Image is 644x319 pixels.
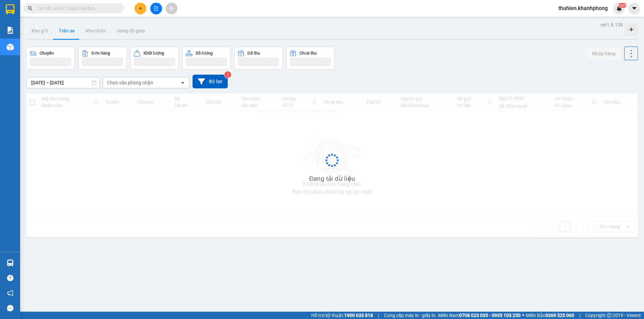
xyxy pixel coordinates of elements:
[169,6,174,11] span: aim
[522,314,524,317] span: ⚪️
[378,312,379,319] span: |
[384,312,436,319] span: Cung cấp máy in - giấy in:
[7,305,13,311] span: message
[7,275,13,281] span: question-circle
[144,51,164,56] div: Khối lượng
[130,47,179,70] button: Khối lượng
[150,3,162,14] button: file-add
[248,51,260,56] div: Đã thu
[37,5,116,12] input: Tìm tên, số ĐT hoặc mã đơn
[182,47,231,70] button: Số lượng
[78,47,127,70] button: Đơn hàng
[7,290,13,296] span: notification
[224,71,231,78] sup: 2
[628,3,640,14] button: caret-down
[579,312,580,319] span: |
[344,313,373,318] strong: 1900 633 818
[631,5,637,11] span: caret-down
[53,23,80,39] button: Trên xe
[438,312,521,319] span: Miền Nam
[300,51,317,56] div: Chưa thu
[607,313,611,318] span: copyright
[92,51,110,56] div: Đơn hàng
[111,23,150,39] button: Hàng đã giao
[80,23,111,39] button: Kho nhận
[26,23,53,39] button: Kho gửi
[107,79,153,86] div: Chọn văn phòng nhận
[600,21,623,28] div: ver 1.8.138
[26,77,100,88] input: Select a date range.
[309,174,355,184] div: Đang tải dữ liệu
[193,75,228,88] button: Bộ lọc
[7,259,14,266] img: warehouse-icon
[7,44,14,51] img: warehouse-icon
[40,51,54,56] div: Chuyến
[618,3,626,8] sup: NaN
[135,3,146,14] button: plus
[553,4,613,12] span: thuhien.khanhphong
[459,313,521,318] strong: 0708 023 035 - 0935 103 250
[311,312,373,319] span: Hỗ trợ kỹ thuật:
[286,47,335,70] button: Chưa thu
[28,6,33,11] span: search
[234,47,283,70] button: Đã thu
[6,4,14,14] img: logo-vxr
[616,5,622,11] img: icon-new-feature
[180,80,185,85] svg: open
[196,51,213,56] div: Số lượng
[138,6,143,11] span: plus
[545,313,574,318] strong: 0369 525 060
[526,312,574,319] span: Miền Bắc
[166,3,177,14] button: aim
[587,48,621,60] button: Nhập hàng
[26,47,75,70] button: Chuyến
[154,6,158,11] span: file-add
[625,23,638,36] div: Tạo kho hàng mới
[7,27,14,34] img: solution-icon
